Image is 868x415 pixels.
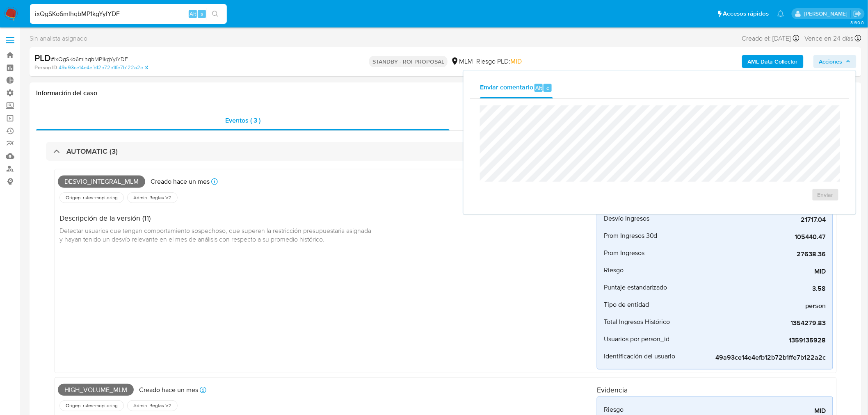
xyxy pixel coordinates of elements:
span: Admin. Reglas V2 [132,194,172,201]
p: STANDBY - ROI PROPOSAL [369,56,448,67]
span: Eventos ( 3 ) [225,116,260,125]
span: MID [510,57,522,66]
span: Origen: rules-monitoring [65,194,119,201]
b: PLD [34,51,51,64]
p: Creado hace un mes [151,177,210,186]
span: Desvio_integral_mlm [58,176,145,188]
span: Admin. Reglas V2 [132,402,172,409]
p: carlos.obholz@mercadolibre.com [804,10,850,18]
h4: Descripción de la versión (11) [59,214,373,223]
b: Person ID [34,64,57,71]
b: AML Data Collector [748,55,798,68]
span: Origen: rules-monitoring [65,402,119,409]
span: Alt [190,10,196,18]
h3: AUTOMATIC (3) [66,147,118,156]
span: s [201,10,203,18]
div: MLM [451,57,473,66]
span: Vence en 24 días [805,34,854,43]
span: Enviar comentario [480,83,533,92]
span: High_volume_mlm [58,384,134,396]
button: search-icon [207,8,224,20]
span: Sin analista asignado [30,34,87,43]
button: Acciones [813,55,857,68]
span: Acciones [819,55,843,68]
span: Riesgo PLD: [476,57,522,66]
a: Salir [853,9,862,18]
a: Notificaciones [777,10,784,17]
div: AUTOMATIC (3) [46,142,845,161]
span: Accesos rápidos [723,9,769,18]
span: Alt [535,84,542,92]
p: Creado hace un mes [139,385,198,394]
span: Detectar usuarios que tengan comportamiento sospechoso, que superen la restricción presupuestaria... [59,226,373,244]
span: - [801,33,803,44]
a: 49a93ce14e4efb12b72b1ffe7b122a2c [59,64,148,71]
button: AML Data Collector [742,55,804,68]
h1: Información del caso [36,89,855,97]
input: Buscar usuario o caso... [30,9,227,19]
span: c [546,84,549,92]
div: Creado el: [DATE] [742,33,799,44]
span: # ixQgSKo6mlhqbMP1kgYyIYDF [51,55,128,63]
